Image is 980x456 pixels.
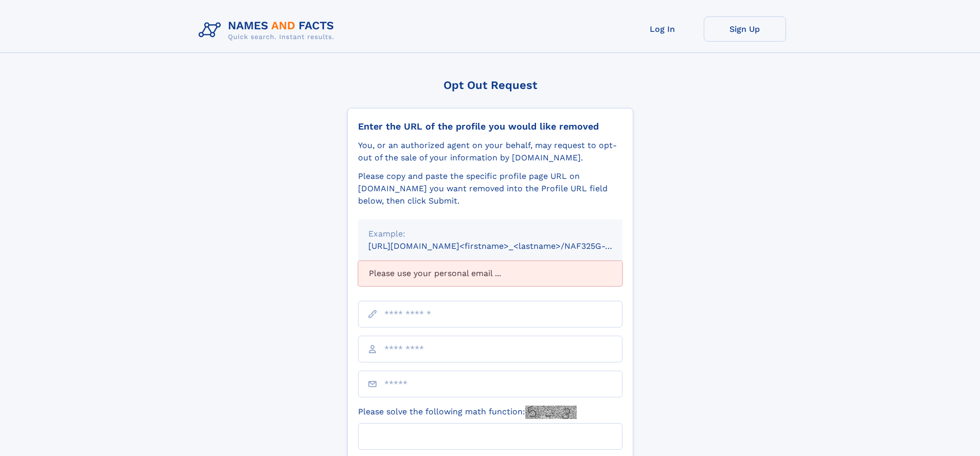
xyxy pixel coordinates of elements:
div: You, or an authorized agent on your behalf, may request to opt-out of the sale of your informatio... [358,139,622,164]
div: Please copy and paste the specific profile page URL on [DOMAIN_NAME] you want removed into the Pr... [358,170,622,207]
a: Log In [621,16,704,42]
small: [URL][DOMAIN_NAME]<firstname>_<lastname>/NAF325G-xxxxxxxx [368,241,642,251]
div: Example: [368,228,612,240]
a: Sign Up [704,16,786,42]
div: Please use your personal email ... [358,261,622,286]
label: Please solve the following math function: [358,406,577,419]
img: Logo Names and Facts [194,16,343,44]
div: Opt Out Request [347,79,633,92]
div: Enter the URL of the profile you would like removed [358,121,622,132]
